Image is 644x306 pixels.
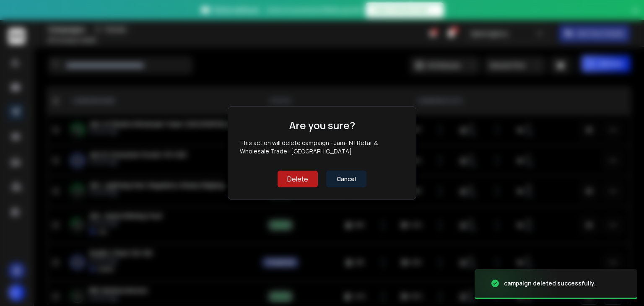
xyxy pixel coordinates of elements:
[326,171,366,187] button: Cancel
[504,279,596,288] div: campaign deleted successfully.
[289,119,355,132] h1: Are you sure?
[240,139,404,156] div: This action will delete campaign - Jam- N | Retail & Wholesale Trade | [GEOGRAPHIC_DATA]
[278,171,318,187] button: Delete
